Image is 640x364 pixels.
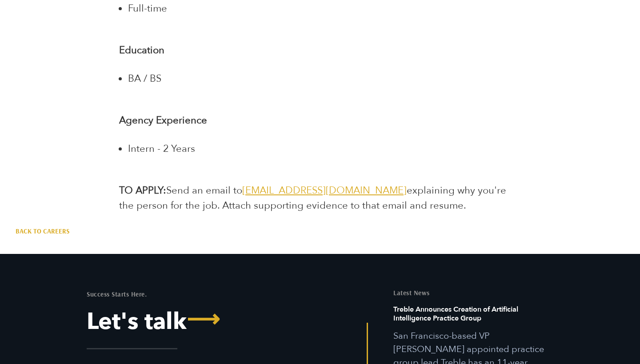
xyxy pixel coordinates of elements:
[119,44,164,57] strong: Education
[87,310,313,333] a: Let's Talk
[166,184,242,197] span: Send an email to
[128,1,520,16] li: Full-time
[128,71,520,86] li: BA / BS
[119,184,166,197] b: TO APPLY:
[128,141,520,156] li: Intern - 2 Years
[393,289,553,296] h5: Latest News
[393,305,553,329] h6: Treble Announces Creation of Artificial Intelligence Practice Group
[242,184,407,197] a: [EMAIL_ADDRESS][DOMAIN_NAME]
[87,290,147,298] mark: Success Starts Here.
[119,114,207,127] strong: Agency Experience
[16,227,69,236] a: Back to Careers
[187,308,220,331] span: ⟶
